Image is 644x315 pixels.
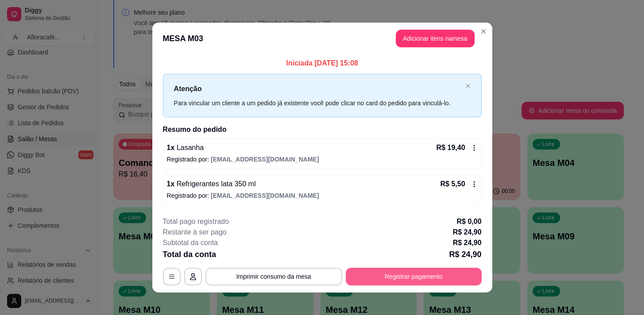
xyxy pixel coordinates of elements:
[163,124,482,135] h2: Resumo do pedido
[163,248,216,261] p: Total da conta
[174,144,204,151] span: Lasanha
[174,98,462,108] div: Para vincular um cliente a um pedido já existente você pode clicar no card do pedido para vinculá...
[396,30,474,47] button: Adicionar itens namesa
[453,227,482,238] p: R$ 24,90
[163,216,229,227] p: Total pago registrado
[205,268,342,285] button: Imprimir consumo da mesa
[453,238,482,248] p: R$ 24,90
[440,179,465,189] p: R$ 5,50
[174,180,255,188] span: Refrigerantes lata 350 ml
[436,142,465,153] p: R$ 19,40
[163,227,227,238] p: Restante à ser pago
[465,83,470,89] button: close
[163,58,482,69] p: Iniciada [DATE] 15:08
[152,23,492,54] header: MESA M03
[167,142,204,153] p: 1 x
[476,24,490,38] button: Close
[174,83,462,94] p: Atenção
[211,156,319,163] span: [EMAIL_ADDRESS][DOMAIN_NAME]
[167,191,478,200] p: Registrado por:
[456,216,481,227] p: R$ 0,00
[211,192,319,199] span: [EMAIL_ADDRESS][DOMAIN_NAME]
[163,238,218,248] p: Subtotal da conta
[449,248,481,261] p: R$ 24,90
[167,155,478,164] p: Registrado por:
[167,179,256,189] p: 1 x
[346,268,482,285] button: Registrar pagamento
